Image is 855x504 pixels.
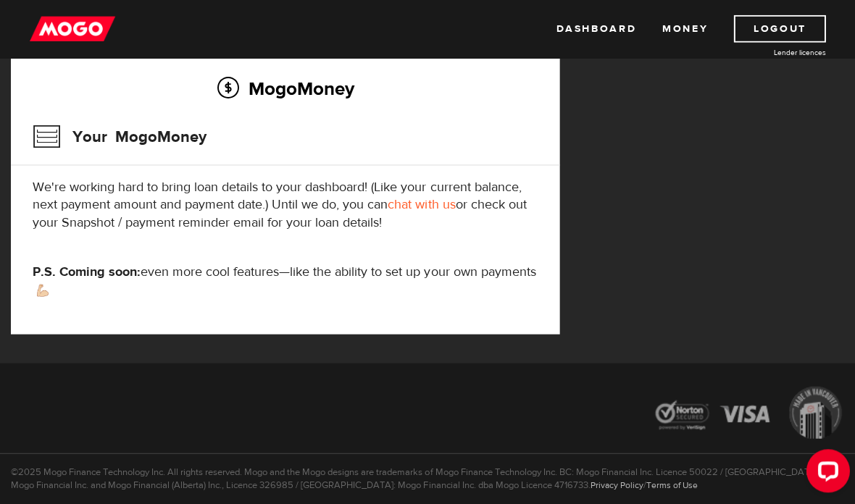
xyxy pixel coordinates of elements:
a: Money [662,15,707,43]
h3: Your MogoMoney [33,118,207,156]
img: mogo_logo-11ee424be714fa7cbb0f0f49df9e16ec.png [30,15,115,43]
p: We're working hard to bring loan details to your dashboard! (Like your current balance, next paym... [33,179,538,231]
p: even more cool features—like the ability to set up your own payments [33,263,538,298]
a: chat with us [388,196,455,213]
a: Logout [733,15,825,43]
a: Lender licences [717,47,825,58]
a: Dashboard [556,15,635,43]
h2: MogoMoney [33,73,538,104]
a: Terms of Use [646,479,697,490]
a: Privacy Policy [590,479,643,490]
iframe: LiveChat chat widget [794,443,855,504]
img: strong arm emoji [37,284,49,296]
img: legal-icons-92a2ffecb4d32d839781d1b4e4802d7b.png [641,375,855,452]
strong: P.S. Coming soon: [33,263,141,280]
